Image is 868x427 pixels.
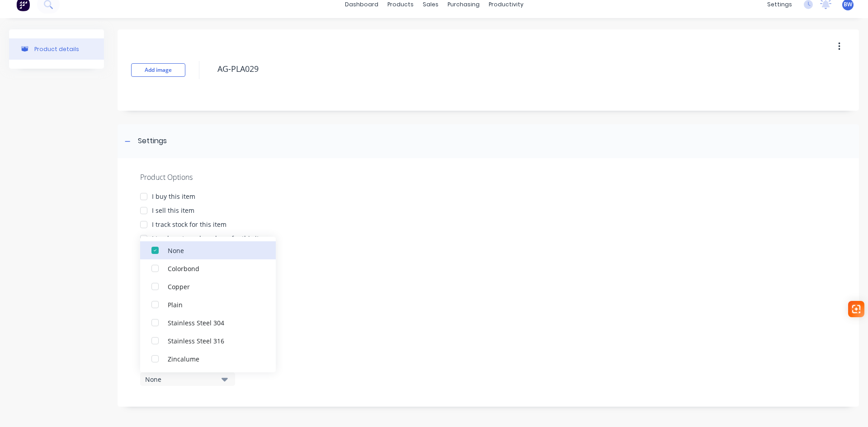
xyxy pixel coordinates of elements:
[152,206,194,215] div: I sell this item
[152,234,269,243] div: I track costs and markups for this item
[168,263,258,273] div: Colorbond
[140,372,235,386] button: None
[145,375,217,384] div: None
[140,172,836,183] div: Product Options
[152,220,226,229] div: I track stock for this item
[168,245,258,255] div: None
[138,136,167,147] div: Settings
[844,0,852,9] span: BW
[213,58,784,80] textarea: AG-PLA029
[131,63,185,77] button: Add image
[9,38,104,60] button: Product details
[168,336,258,345] div: Stainless Steel 316
[152,192,195,201] div: I buy this item
[168,318,258,327] div: Stainless Steel 304
[34,46,79,52] div: Product details
[168,354,258,363] div: Zincalume
[168,300,258,309] div: Plain
[168,282,258,291] div: Copper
